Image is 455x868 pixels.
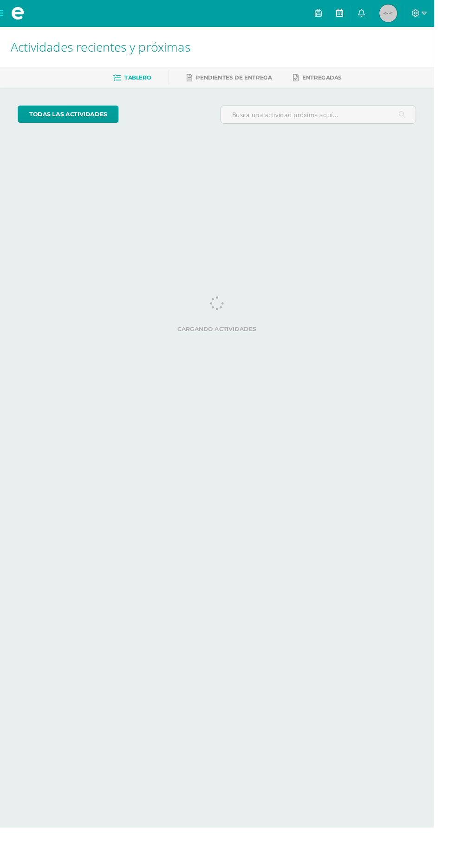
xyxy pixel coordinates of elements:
span: Actividades recientes y próximas [11,40,200,58]
img: 45x45 [398,5,416,23]
span: Entregadas [317,78,358,85]
a: todas las Actividades [19,111,124,129]
label: Cargando actividades [19,342,436,349]
input: Busca una actividad próxima aquí... [232,111,436,129]
a: Tablero [119,74,158,89]
span: Tablero [130,78,158,85]
a: Entregadas [307,74,358,89]
span: Pendientes de entrega [206,78,285,85]
a: Pendientes de entrega [196,74,285,89]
